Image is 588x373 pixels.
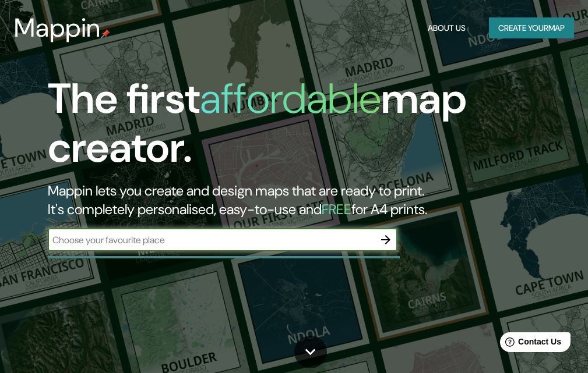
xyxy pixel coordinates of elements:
[14,13,101,43] h3: Mappin
[484,328,575,360] iframe: Help widget launcher
[48,74,518,182] h1: The first map creator.
[101,29,110,38] img: mappin-pin
[489,17,574,39] button: Create yourmap
[48,182,518,219] h2: Mappin lets you create and design maps that are ready to print. It's completely personalised, eas...
[48,233,374,247] input: Choose your favourite place
[322,200,351,218] h5: FREE
[200,72,381,126] h1: affordable
[423,17,470,39] button: About Us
